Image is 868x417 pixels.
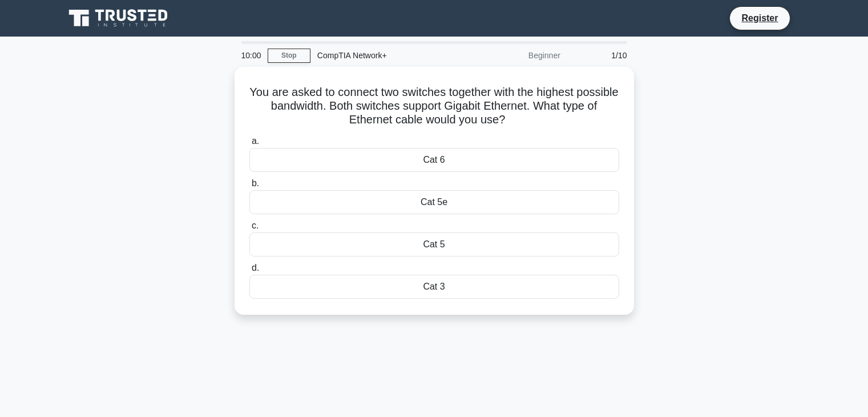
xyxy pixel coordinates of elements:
div: CompTIA Network+ [310,44,467,67]
span: d. [252,263,259,272]
span: a. [252,136,259,146]
a: Register [734,11,785,25]
div: Cat 5e [249,190,619,214]
h5: You are asked to connect two switches together with the highest possible bandwidth. Both switches... [248,85,620,127]
div: Beginner [467,44,567,67]
div: 1/10 [567,44,634,67]
a: Stop [268,49,310,63]
div: Cat 5 [249,232,619,256]
div: Cat 3 [249,275,619,299]
div: Cat 6 [249,148,619,172]
div: 10:00 [235,44,268,67]
span: c. [252,220,259,230]
span: b. [252,178,259,188]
